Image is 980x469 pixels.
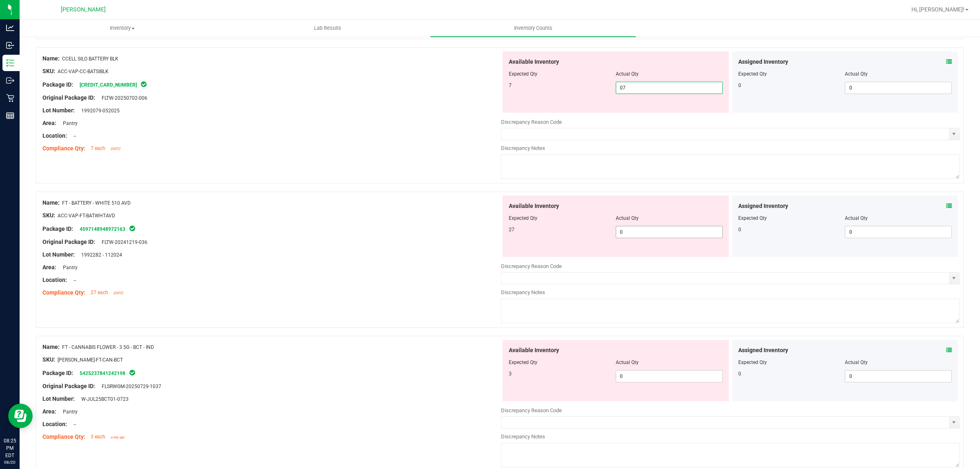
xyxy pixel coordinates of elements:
[42,94,95,101] span: Original Package ID:
[69,422,76,427] span: --
[80,226,125,232] a: 4597148948972163
[98,384,161,389] span: FLSRWGM-20250729-1037
[61,6,106,13] span: [PERSON_NAME]
[509,360,537,365] span: Expected Qty
[845,226,951,238] input: 0
[616,215,639,221] span: Actual Qty
[845,70,952,78] div: Actual Qty
[501,288,960,297] div: Discrepancy Notes
[42,344,60,350] span: Name:
[949,417,959,428] span: select
[616,371,722,382] input: 0
[949,128,959,140] span: select
[738,202,788,210] span: Assigned Inventory
[501,144,960,152] div: Discrepancy Notes
[738,346,788,355] span: Assigned Inventory
[8,404,33,428] iframe: Resource center
[42,277,67,283] span: Location:
[59,121,78,126] span: Pantry
[42,145,85,152] span: Compliance Qty:
[503,25,563,32] span: Inventory Counts
[62,344,154,350] span: FT - CANNABIS FLOWER - 3.5G - BCT - IND
[58,69,109,74] span: ACC-VAP-CC-BATSIBLK
[738,70,845,78] div: Expected Qty
[509,227,514,232] span: 27
[42,433,85,440] span: Compliance Qty:
[6,41,14,49] inline-svg: Inbound
[42,370,73,376] span: Package ID:
[738,226,845,233] div: 0
[616,226,722,238] input: 0
[225,20,430,37] a: Lab Results
[129,224,136,232] span: In Sync
[42,107,75,114] span: Lot Number:
[42,132,67,139] span: Location:
[42,212,55,219] span: SKU:
[6,59,14,67] inline-svg: Inventory
[509,58,559,66] span: Available Inventory
[6,24,14,32] inline-svg: Analytics
[42,264,56,270] span: Area:
[111,435,125,439] span: a day ago
[58,357,123,363] span: [PERSON_NAME]-FT-CAN-BCT
[42,408,56,415] span: Area:
[62,56,118,62] span: CCELL SILO BATTERY BLK
[129,368,136,377] span: In Sync
[738,370,845,377] div: 0
[42,383,95,389] span: Original Package ID:
[20,25,225,32] span: Inventory
[501,119,562,125] span: Discrepancy Reason Code
[911,6,964,13] span: Hi, [PERSON_NAME]!
[845,214,952,222] div: Actual Qty
[80,371,125,376] a: 5425237841242198
[509,83,512,88] span: 7
[616,360,639,365] span: Actual Qty
[430,20,636,37] a: Inventory Counts
[69,277,76,283] span: --
[80,82,137,88] a: [CREDIT_CARD_NUMBER]
[509,202,559,210] span: Available Inventory
[58,213,115,219] span: ACC-VAP-FT-BATWHTAVD
[42,421,67,427] span: Location:
[42,251,75,258] span: Lot Number:
[303,25,352,32] span: Lab Results
[509,371,512,377] span: 3
[738,214,845,222] div: Expected Qty
[4,459,16,465] p: 08/20
[509,215,537,221] span: Expected Qty
[62,200,131,206] span: FT - BATTERY - WHITE 510 AVD
[59,265,78,270] span: Pantry
[949,272,959,284] span: select
[42,81,73,88] span: Package ID:
[6,76,14,85] inline-svg: Outbound
[91,145,105,151] span: 7 each
[42,356,55,363] span: SKU:
[501,433,960,441] div: Discrepancy Notes
[738,359,845,366] div: Expected Qty
[42,239,95,245] span: Original Package ID:
[42,226,73,232] span: Package ID:
[845,82,951,94] input: 0
[501,407,562,413] span: Discrepancy Reason Code
[42,68,55,74] span: SKU:
[91,290,108,295] span: 27 each
[845,371,951,382] input: 0
[42,120,56,126] span: Area:
[59,409,78,415] span: Pantry
[6,94,14,102] inline-svg: Retail
[738,82,845,89] div: 0
[4,437,16,459] p: 08:25 PM EDT
[98,95,147,101] span: FLTW-20250702-006
[69,133,76,139] span: --
[845,359,952,366] div: Actual Qty
[42,199,60,206] span: Name:
[98,239,147,245] span: FLTW-20241219-036
[140,80,147,88] span: In Sync
[509,346,559,355] span: Available Inventory
[111,147,120,151] span: [DATE]
[42,289,85,296] span: Compliance Qty:
[42,395,75,402] span: Lot Number:
[6,112,14,120] inline-svg: Reports
[77,108,120,114] span: 1992079-052025
[77,252,122,258] span: 1992282 - 112024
